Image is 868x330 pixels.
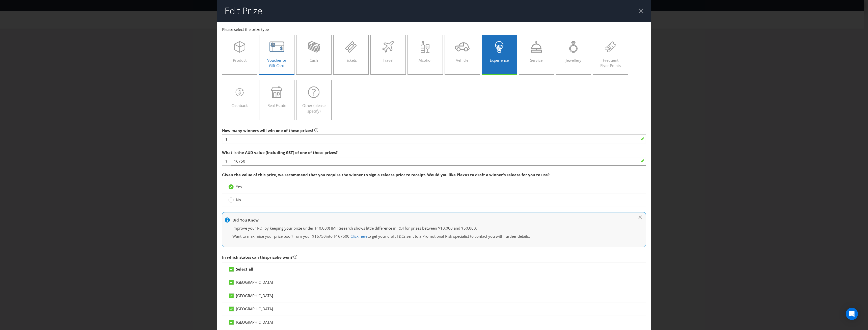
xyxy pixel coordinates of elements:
[222,128,313,133] span: How many winners will win one of these prizes?
[236,184,242,189] span: Yes
[367,234,530,239] span: to get your draft T&Cs sent to a Promotional Risk specialist to contact you with further details.
[231,157,646,166] input: e.g. 100
[252,255,267,260] span: can this
[314,234,326,239] span: 16750
[326,234,336,239] span: into $
[236,306,273,311] span: [GEOGRAPHIC_DATA]
[566,58,581,63] span: Jewellery
[600,58,621,68] span: Frequent Flyer Points
[225,6,262,16] h2: Edit Prize
[349,234,350,239] span: .
[236,320,273,325] span: [GEOGRAPHIC_DATA]
[419,58,431,63] span: Alcohol
[456,58,468,63] span: Vehicle
[267,103,286,108] span: Real Estate
[236,280,273,285] span: [GEOGRAPHIC_DATA]
[277,255,292,260] span: be won?
[336,234,349,239] span: 167500
[222,157,231,166] span: $
[302,103,325,113] span: Other (please specify)
[267,58,286,68] span: Voucher or Gift Card
[530,58,542,63] span: Service
[345,58,357,63] span: Tickets
[490,58,509,63] span: Experience
[222,172,550,177] span: Given the value of this prize, we recommend that you require the winner to sign a release prior t...
[236,197,241,202] span: No
[267,255,277,260] span: prize
[231,103,248,108] span: Cashback
[383,58,393,63] span: Travel
[846,308,858,320] div: Open Intercom Messenger
[350,234,367,239] a: Click here
[222,150,338,155] span: What is the AUD value (including GST) of one of these prizes?
[236,293,273,298] span: [GEOGRAPHIC_DATA]
[222,135,646,143] input: e.g. 5
[310,58,318,63] span: Cash
[232,226,631,231] p: Improve your ROI by keeping your prize under $10,000! IMI Research shows little difference in ROI...
[233,58,247,63] span: Product
[222,255,251,260] span: In which states
[222,27,269,32] span: Please select the prize type
[236,267,253,272] strong: Select all
[232,234,314,239] span: Want to maximise your prize pool? Turn your $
